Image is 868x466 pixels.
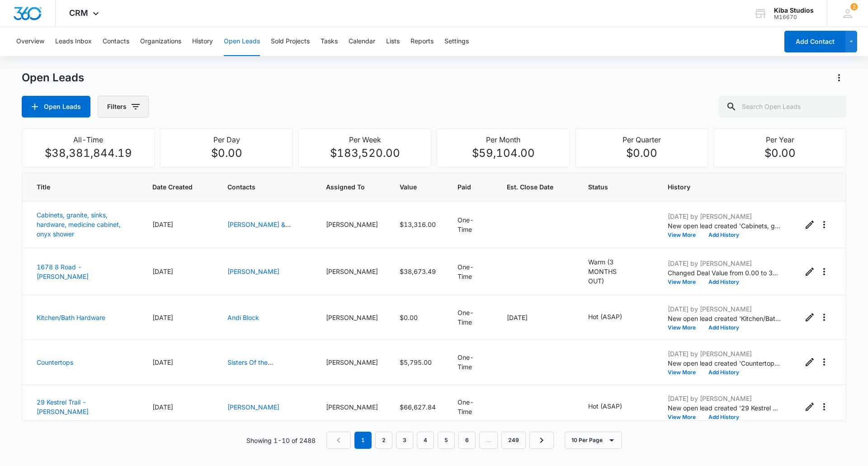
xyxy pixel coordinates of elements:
span: [DATE] [152,268,173,275]
p: $0.00 [719,145,840,161]
span: 2 [850,3,858,10]
button: Filters [98,96,149,118]
p: New open lead created 'Kitchen/Bath Hardware '. [668,314,781,323]
a: Kitchen/Bath Hardware [37,314,105,321]
button: Organizations [140,27,181,56]
div: [PERSON_NAME] [326,220,378,229]
div: [PERSON_NAME] [326,313,378,322]
span: Contacts [227,182,304,192]
div: - - Select to Edit Field [588,401,638,412]
p: Per Week [304,134,425,145]
input: Search Open Leads [719,96,846,118]
div: - - Select to Edit Field [588,257,646,286]
a: [PERSON_NAME] & [PERSON_NAME] [227,221,291,238]
span: Title [37,182,118,192]
button: View More [668,325,702,330]
button: Sold Projects [271,27,310,56]
span: [DATE] [507,314,528,321]
p: Showing 1-10 of 2488 [246,436,316,445]
p: Per Year [719,134,840,145]
button: Actions [817,355,831,369]
p: [DATE] by [PERSON_NAME] [668,349,781,358]
button: Open Leads [224,27,260,56]
p: $0.00 [581,145,702,161]
a: Countertops [37,358,73,366]
a: [PERSON_NAME] [227,403,279,411]
a: Page 249 [501,432,526,449]
p: Per Day [166,134,287,145]
button: Add History [702,232,745,238]
span: CRM [69,8,88,18]
p: $59,104.00 [443,145,564,161]
button: Actions [817,310,831,325]
div: [PERSON_NAME] [326,267,378,276]
button: Edit Open Lead [802,400,817,414]
button: Overview [16,27,44,56]
button: View More [668,279,702,285]
button: History [192,27,213,56]
button: Actions [817,264,831,279]
button: Add History [702,370,745,375]
a: Page 3 [396,432,413,449]
span: [DATE] [152,403,173,411]
p: Changed Deal Value from 0.00 to 38673.49 [668,268,781,278]
button: Calendar [349,27,375,56]
span: History [668,182,781,192]
span: $13,316.00 [400,221,436,228]
button: Add Contact [784,31,845,52]
a: [PERSON_NAME] [227,268,279,275]
a: Sisters Of the Presentation- [PERSON_NAME] [227,358,279,385]
em: 1 [354,432,372,449]
span: $66,627.84 [400,403,436,411]
button: Actions [817,400,831,414]
span: Paid [458,182,472,192]
div: [PERSON_NAME] [326,358,378,367]
p: All-Time [28,134,149,145]
div: notifications count [850,3,858,10]
div: - - Select to Edit Field [588,218,604,229]
td: One-Time [447,248,496,295]
button: Leads Inbox [55,27,92,56]
button: Tasks [321,27,338,56]
a: Page 2 [375,432,392,449]
button: Contacts [103,27,129,56]
p: Warm (3 MONTHS OUT) [588,257,630,286]
a: Next Page [529,432,554,449]
span: $38,673.49 [400,268,436,275]
p: New open lead created '29 Kestrel Trail - [GEOGRAPHIC_DATA]'. [668,403,781,413]
span: $5,795.00 [400,358,432,366]
p: New open lead created 'Cabinets, granite, sinks, hardware, medicine cabinet, onyx shower'. [668,221,781,231]
p: $0.00 [166,145,287,161]
span: Assigned To [326,182,378,192]
a: 1678 8 Road - [PERSON_NAME] [37,263,89,280]
button: Settings [444,27,469,56]
span: [DATE] [152,358,173,366]
button: Edit Open Lead [802,264,817,279]
span: [DATE] [152,221,173,228]
div: - - Select to Edit Field [588,312,638,323]
div: - - Select to Edit Field [588,356,604,367]
a: 29 Kestrel Trail - [PERSON_NAME] [37,398,89,415]
button: 10 Per Page [565,432,622,449]
td: One-Time [447,340,496,385]
span: $0.00 [400,314,418,321]
button: View More [668,370,702,375]
button: Actions [832,71,846,85]
div: account id [774,14,814,20]
button: Edit Open Lead [802,355,817,369]
button: View More [668,232,702,238]
p: $183,520.00 [304,145,425,161]
button: Add History [702,414,745,420]
button: Edit Open Lead [802,310,817,325]
p: [DATE] by [PERSON_NAME] [668,259,781,268]
td: One-Time [447,201,496,248]
h1: Open Leads [22,71,84,85]
div: account name [774,7,814,14]
span: Est. Close Date [507,182,553,192]
a: Cabinets, granite, sinks, hardware, medicine cabinet, onyx shower [37,211,121,238]
td: One-Time [447,385,496,429]
button: Edit Open Lead [802,217,817,232]
button: Lists [386,27,400,56]
a: Page 6 [458,432,476,449]
p: $38,381,844.19 [28,145,149,161]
